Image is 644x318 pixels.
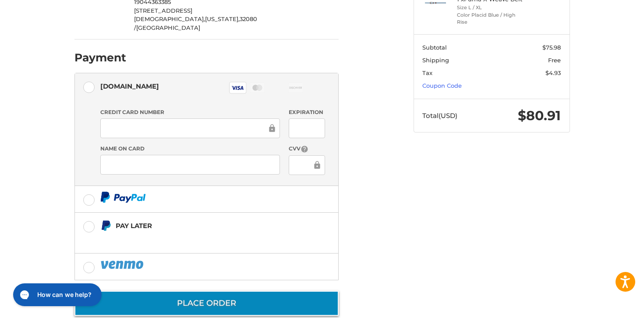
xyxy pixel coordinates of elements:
[136,24,200,31] span: [GEOGRAPHIC_DATA]
[100,108,280,116] label: Credit Card Number
[100,79,159,93] div: [DOMAIN_NAME]
[100,220,111,231] img: Pay Later icon
[289,145,325,153] label: CVV
[9,280,104,309] iframe: Gorgias live chat messenger
[422,69,432,76] span: Tax
[116,218,283,233] div: Pay Later
[518,107,561,124] span: $80.91
[100,192,146,203] img: PayPal icon
[134,7,192,14] span: [STREET_ADDRESS]
[100,235,283,243] iframe: PayPal Message 1
[422,111,457,120] span: Total (USD)
[134,15,257,31] span: 32080 /
[422,44,447,51] span: Subtotal
[134,15,205,22] span: [DEMOGRAPHIC_DATA],
[457,4,524,11] li: Size L / XL
[422,82,462,89] a: Coupon Code
[548,57,561,64] span: Free
[205,15,240,22] span: [US_STATE],
[100,145,280,153] label: Name on Card
[422,57,449,64] span: Shipping
[74,291,339,316] button: Place Order
[457,11,524,26] li: Color Placid Blue / High Rise
[100,259,145,270] img: PayPal icon
[289,108,325,116] label: Expiration
[542,44,561,51] span: $75.98
[545,69,561,76] span: $4.93
[74,51,126,64] h2: Payment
